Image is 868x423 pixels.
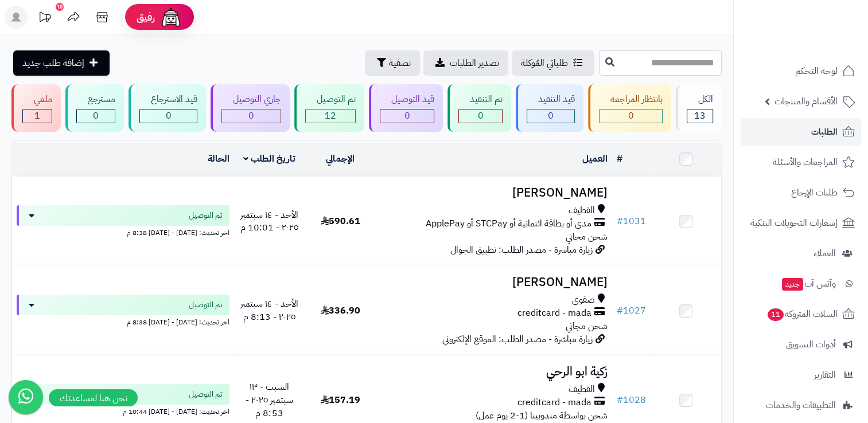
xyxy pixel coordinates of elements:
div: اخر تحديث: [DATE] - [DATE] 10:44 م [17,405,229,417]
span: 0 [248,109,254,123]
h3: [PERSON_NAME] [380,186,608,199]
span: طلبات الإرجاع [791,185,838,201]
div: اخر تحديث: [DATE] - [DATE] 8:38 م [17,315,229,327]
a: قيد التوصيل 0 [367,84,445,132]
span: إضافة طلب جديد [22,56,84,70]
a: تم التوصيل 12 [292,84,367,132]
span: creditcard - mada [517,307,591,320]
span: زيارة مباشرة - مصدر الطلب: الموقع الإلكتروني [442,332,592,346]
a: تاريخ الطلب [243,152,295,166]
a: ملغي 1 [9,84,63,132]
span: أدوات التسويق [786,336,836,352]
span: السبت - ١٣ سبتمبر ٢٠٢٥ - 8:53 م [246,380,293,420]
a: قيد التنفيذ 0 [513,84,586,132]
a: تحديثات المنصة [30,6,59,32]
span: المراجعات والأسئلة [773,154,838,170]
span: 12 [325,109,336,123]
span: صفوى [571,293,594,307]
a: قيد الاسترجاع 0 [126,84,208,132]
div: جاري التوصيل [221,93,281,106]
a: بانتظار المراجعة 0 [586,84,674,132]
span: القطيف [568,383,594,396]
a: تم التنفيذ 0 [445,84,513,132]
span: # [616,393,622,407]
span: شحن بواسطة مندوبينا (1-2 يوم عمل) [475,409,607,422]
span: 0 [628,109,634,123]
span: 0 [478,109,484,123]
a: التقارير [741,361,861,389]
a: إشعارات التحويلات البنكية [741,209,861,237]
span: لوحة التحكم [795,63,838,79]
span: 157.19 [321,393,360,407]
a: طلبات الإرجاع [741,179,861,206]
span: شحن مجاني [565,319,607,333]
a: جاري التوصيل 0 [208,84,292,132]
span: 590.61 [321,214,360,228]
span: شحن مجاني [565,230,607,244]
button: تصفية [365,50,420,76]
div: تم التوصيل [305,93,356,106]
div: تم التنفيذ [458,93,503,106]
a: طلباتي المُوكلة [512,50,594,76]
a: أدوات التسويق [741,331,861,358]
div: مسترجع [76,93,115,106]
span: 0 [404,109,410,123]
div: قيد التنفيذ [527,93,575,106]
span: الأقسام والمنتجات [774,93,838,109]
a: #1031 [616,214,645,228]
a: السلات المتروكة11 [741,300,861,328]
a: الطلبات [741,118,861,146]
div: قيد التوصيل [380,93,434,106]
a: المراجعات والأسئلة [741,148,861,176]
div: الكل [687,93,713,106]
span: تصفية [389,56,411,70]
a: التطبيقات والخدمات [741,391,861,419]
span: الطلبات [811,124,838,140]
div: بانتظار المراجعة [599,93,663,106]
span: creditcard - mada [517,396,591,409]
a: وآتس آبجديد [741,270,861,297]
span: وآتس آب [781,276,836,292]
span: 13 [694,109,706,123]
a: # [616,152,622,166]
a: مسترجع 0 [63,84,126,132]
span: # [616,304,622,318]
a: الإجمالي [326,152,355,166]
a: إضافة طلب جديد [13,50,110,76]
a: لوحة التحكم [741,57,861,85]
a: تصدير الطلبات [423,50,508,76]
span: 0 [93,109,99,123]
div: 0 [459,109,502,123]
a: الكل13 [674,84,724,132]
span: 0 [166,109,172,123]
span: 336.90 [321,304,360,318]
a: العملاء [741,240,861,267]
div: 10 [56,3,64,11]
span: رفيق [137,10,155,24]
div: 0 [222,109,281,123]
span: # [616,214,622,228]
span: العملاء [813,245,836,261]
div: ملغي [22,93,52,106]
img: ai-face.png [159,6,182,29]
span: 0 [548,109,554,123]
span: زيارة مباشرة - مصدر الطلب: تطبيق الجوال [450,243,592,257]
div: 12 [306,109,355,123]
a: العميل [582,152,607,166]
h3: [PERSON_NAME] [380,276,608,289]
span: تصدير الطلبات [450,56,499,70]
span: تم التوصيل [189,210,223,221]
div: 0 [140,109,197,123]
a: الحالة [208,152,229,166]
span: التقارير [814,367,836,383]
a: #1028 [616,393,645,407]
span: الأحد - ١٤ سبتمبر ٢٠٢٥ - 8:13 م [240,297,298,324]
span: طلباتي المُوكلة [521,56,568,70]
h3: زكية ابو الرحي [380,365,608,378]
span: السلات المتروكة [766,306,838,322]
span: تم التوصيل [189,389,223,400]
span: مدى أو بطاقة ائتمانية أو STCPay أو ApplePay [425,217,591,230]
span: التطبيقات والخدمات [766,397,836,413]
span: 1 [34,109,40,123]
span: الأحد - ١٤ سبتمبر ٢٠٢٥ - 10:01 م [240,208,298,235]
